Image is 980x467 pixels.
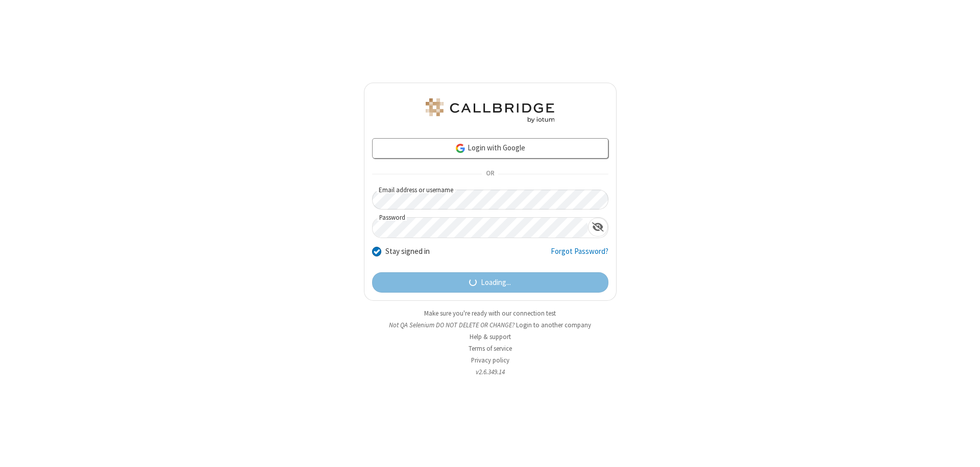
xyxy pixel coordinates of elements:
a: Login with Google [372,138,608,159]
span: OR [482,167,498,181]
a: Terms of service [469,344,512,353]
input: Email address or username [372,190,608,210]
img: QA Selenium DO NOT DELETE OR CHANGE [424,98,556,123]
button: Login to another company [516,320,591,330]
button: Loading... [372,272,608,293]
li: v2.6.349.14 [364,367,617,377]
label: Stay signed in [385,246,430,257]
a: Make sure you're ready with our connection test [424,309,556,318]
span: Loading... [481,277,511,289]
a: Help & support [470,332,511,341]
img: google-icon.png [455,143,466,154]
li: Not QA Selenium DO NOT DELETE OR CHANGE? [364,320,617,330]
input: Password [373,218,588,238]
a: Privacy policy [471,356,509,365]
a: Forgot Password? [551,246,608,265]
div: Show password [588,218,608,237]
